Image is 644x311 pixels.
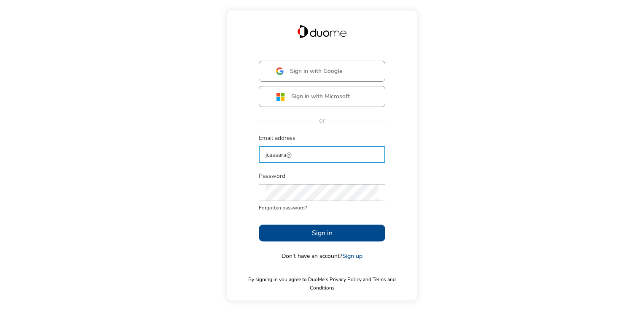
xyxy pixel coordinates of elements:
[315,116,330,125] span: or
[259,61,385,82] button: Sign in with Google
[290,67,343,75] span: Sign in with Google
[276,92,285,101] img: ms.svg
[282,252,362,260] span: Don’t have an account?
[276,67,284,75] img: google.svg
[259,172,385,180] span: Password
[259,204,385,212] span: Forgotten password?
[291,92,350,101] span: Sign in with Microsoft
[298,25,346,38] img: Duome
[236,275,408,292] span: By signing in you agree to DuoMe’s Privacy Policy and Terms and Conditions
[312,228,333,238] span: Sign in
[259,225,385,241] button: Sign in
[342,252,362,260] a: Sign up
[259,134,385,142] span: Email address
[259,86,385,107] button: Sign in with Microsoft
